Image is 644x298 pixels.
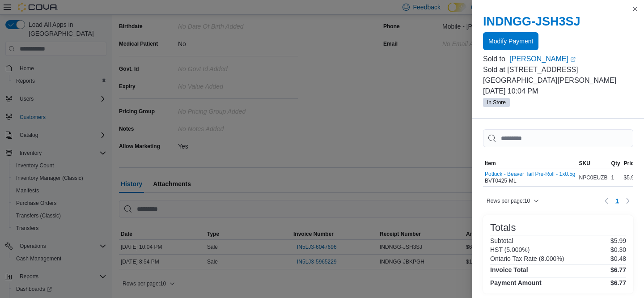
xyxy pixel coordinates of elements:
h6: Subtotal [490,237,513,244]
p: [DATE] 10:04 PM [483,86,633,97]
span: NPC0EUZB [579,174,608,181]
button: Price [622,158,639,169]
div: 1 [610,172,622,183]
span: Price [624,160,637,167]
h4: $6.77 [610,279,626,286]
p: $0.48 [610,255,626,262]
h4: Invoice Total [490,266,528,273]
h3: Totals [490,222,516,233]
h6: Ontario Tax Rate (8.000%) [490,255,564,262]
p: $0.30 [610,246,626,253]
button: Previous page [601,196,612,206]
button: Potluck - Beaver Tail Pre-Roll - 1x0.5g [485,171,576,177]
button: Modify Payment [483,32,538,50]
p: Sold at [STREET_ADDRESS][GEOGRAPHIC_DATA][PERSON_NAME] [483,64,633,86]
button: Rows per page:10 [483,196,542,206]
span: 1 [615,196,619,205]
div: Sold to [483,54,508,64]
svg: External link [570,57,576,62]
input: This is a search bar. As you type, the results lower in the page will automatically filter. [483,129,633,147]
span: Modify Payment [488,37,533,46]
div: BVT0425-ML [485,171,576,184]
button: SKU [577,158,610,169]
button: Close this dialog [630,4,640,14]
a: [PERSON_NAME]External link [509,54,633,64]
button: Next page [623,196,633,206]
span: Rows per page : 10 [487,197,530,204]
button: Page 1 of 1 [612,194,623,208]
h6: HST (5.000%) [490,246,530,253]
p: $5.99 [610,237,626,244]
h4: $6.77 [610,266,626,273]
span: In Store [487,98,506,106]
span: SKU [579,160,590,167]
h2: INDNGG-JSH3SJ [483,14,633,29]
h4: Payment Amount [490,279,542,286]
span: In Store [483,98,510,107]
span: Qty [611,160,620,167]
button: Qty [610,158,622,169]
ul: Pagination for table: MemoryTable from EuiInMemoryTable [612,194,623,208]
button: Item [483,158,577,169]
span: Item [485,160,496,167]
nav: Pagination for table: MemoryTable from EuiInMemoryTable [601,194,633,208]
div: $5.99 [622,172,639,183]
